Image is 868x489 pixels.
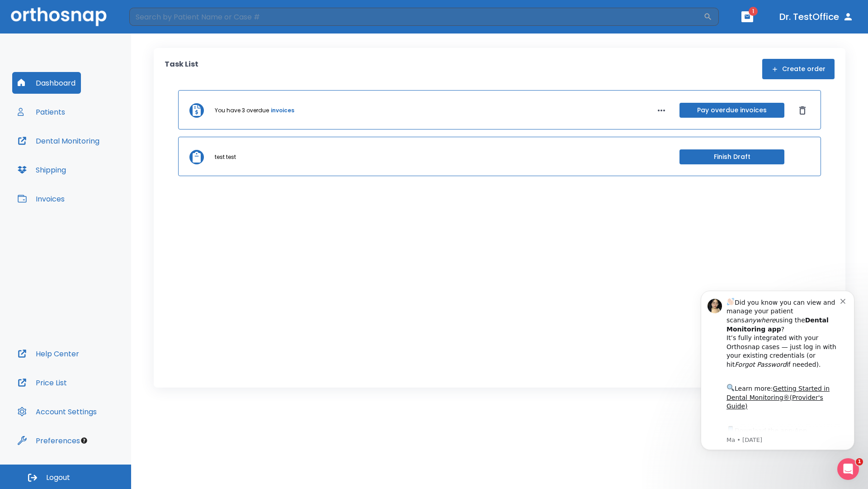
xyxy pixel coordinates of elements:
[12,430,85,451] button: Preferences
[11,7,107,26] img: Orthosnap
[39,159,153,167] p: Message from Ma, sent 1w ago
[215,153,236,161] p: test test
[46,473,70,483] span: Logout
[776,9,857,25] button: Dr. TestOffice
[129,8,703,26] input: Search by Patient Name or Case #
[12,101,71,123] button: Patients
[39,150,120,166] a: App Store
[679,103,784,118] button: Pay overdue invoices
[837,458,859,480] iframe: Intercom live chat
[12,130,105,152] button: Dental Monitoring
[762,59,835,79] button: Create order
[12,401,102,422] button: Account Settings
[856,458,863,465] span: 1
[12,343,85,364] button: Help Center
[12,372,72,393] button: Price List
[165,59,198,79] p: Task List
[153,19,160,27] button: Dismiss notification
[12,72,81,94] button: Dashboard
[271,106,294,115] a: invoices
[679,149,784,164] button: Finish Draft
[12,159,71,181] button: Shipping
[687,277,868,465] iframe: Intercom notifications message
[749,7,758,16] span: 1
[795,103,810,118] button: Dismiss
[39,148,153,194] div: Download the app: | ​ Let us know if you need help getting started!
[12,188,70,210] button: Invoices
[215,106,269,115] p: You have 3 overdue
[80,436,88,445] div: Tooltip anchor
